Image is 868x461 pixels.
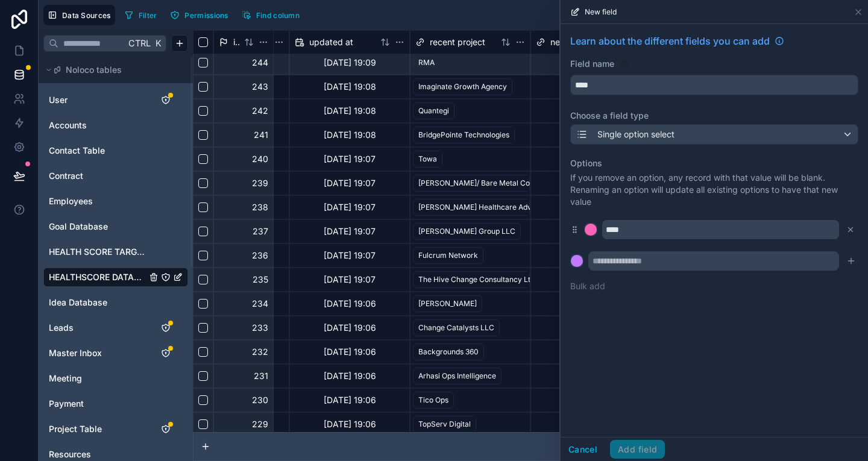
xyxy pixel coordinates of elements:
[418,226,515,237] div: [PERSON_NAME] Group LLC
[289,316,410,340] div: [DATE] 19:06
[418,395,448,406] div: Tico Ops
[570,280,605,292] button: Bulk add
[198,202,208,212] button: Select row
[418,298,477,309] div: [PERSON_NAME]
[570,58,614,70] label: Field name
[289,195,410,219] div: [DATE] 19:07
[43,343,188,363] div: Master Inbox
[256,11,300,20] span: Find column
[213,75,274,99] div: 243
[198,106,208,116] button: Select row
[49,145,105,157] span: Contact Table
[43,141,188,160] div: Contact Table
[213,195,274,219] div: 238
[49,195,146,207] a: Employees
[49,221,146,233] a: Goal Database
[213,219,274,243] div: 237
[49,246,146,258] a: HEALTH SCORE TARGET
[570,34,784,48] a: Learn about the different fields you can add
[213,30,274,54] div: id
[289,30,410,54] div: updated at
[166,6,232,24] button: Permissions
[49,322,146,334] a: Leads
[418,154,437,165] div: Towa
[43,192,188,211] div: Employees
[213,364,274,388] div: 231
[166,6,237,24] a: Permissions
[198,419,208,429] button: Select row
[418,322,494,333] div: Change Catalysts LLC
[198,227,208,236] button: Select row
[418,81,507,92] div: Imaginate Growth Agency
[49,372,82,384] span: Meeting
[418,130,509,140] div: BridgePointe Technologies
[49,94,146,106] a: User
[43,318,188,337] div: Leads
[289,364,410,388] div: [DATE] 19:06
[49,94,68,106] span: User
[43,90,188,110] div: User
[289,99,410,123] div: [DATE] 19:08
[289,268,410,292] div: [DATE] 19:07
[43,419,188,439] div: Project Table
[585,7,617,17] span: New field
[49,423,102,435] span: Project Table
[154,39,162,48] span: K
[49,145,146,157] a: Contact Table
[139,11,157,20] span: Filter
[213,147,274,171] div: 240
[418,274,535,285] div: The Hive Change Consultancy Ltd
[213,243,274,268] div: 236
[49,322,74,334] span: Leads
[49,195,93,207] span: Employees
[184,11,228,20] span: Permissions
[309,36,353,48] span: updated at
[289,147,410,171] div: [DATE] 19:07
[289,412,410,436] div: [DATE] 19:06
[49,398,84,410] span: Payment
[213,316,274,340] div: 233
[43,293,188,312] div: Idea Database
[49,170,83,182] span: Contract
[289,243,410,268] div: [DATE] 19:07
[570,157,858,169] label: Options
[213,268,274,292] div: 235
[213,51,274,75] div: 244
[530,30,651,54] div: next week
[198,299,208,309] button: Select row
[418,105,449,116] div: Quantegi
[43,116,188,135] div: Accounts
[198,37,208,47] button: Select all
[43,5,115,25] button: Data Sources
[213,292,274,316] div: 234
[289,388,410,412] div: [DATE] 19:06
[43,166,188,186] div: Contract
[198,130,208,140] button: Select row
[49,271,146,283] a: HEALTHSCORE DATABASE
[49,119,87,131] span: Accounts
[418,250,478,261] div: Fulcrum Network
[49,423,146,435] a: Project Table
[410,30,530,54] div: recent project
[198,275,208,284] button: Select row
[198,323,208,333] button: Select row
[49,372,146,384] a: Meeting
[198,82,208,92] button: Select row
[289,75,410,99] div: [DATE] 19:08
[289,292,410,316] div: [DATE] 19:06
[213,412,274,436] div: 229
[213,388,274,412] div: 230
[289,51,410,75] div: [DATE] 19:09
[43,61,181,78] button: Noloco tables
[418,178,556,189] div: [PERSON_NAME]/ Bare Metal Consulting
[198,178,208,188] button: Select row
[289,219,410,243] div: [DATE] 19:07
[49,170,146,182] a: Contract
[127,36,152,51] span: Ctrl
[49,448,91,460] span: Resources
[418,371,496,381] div: Arhasi Ops Intelligence
[198,347,208,357] button: Select row
[66,64,122,76] span: Noloco tables
[550,36,591,48] span: next week
[418,347,479,357] div: Backgrounds 360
